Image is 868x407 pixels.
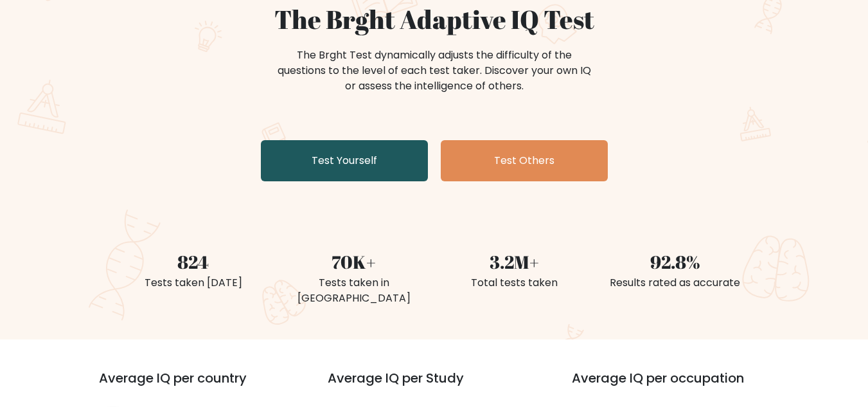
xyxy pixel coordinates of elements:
div: 70K+ [281,248,427,275]
div: The Brght Test dynamically adjusts the difficulty of the questions to the level of each test take... [274,48,595,94]
div: 824 [121,248,266,275]
div: 92.8% [603,248,748,275]
h3: Average IQ per country [99,370,281,401]
h1: The Brght Adaptive IQ Test [121,4,748,35]
a: Test Yourself [261,140,428,181]
div: Total tests taken [442,275,587,291]
h3: Average IQ per occupation [572,370,785,401]
h3: Average IQ per Study [328,370,541,401]
div: Tests taken [DATE] [121,275,266,291]
div: Results rated as accurate [603,275,748,291]
div: Tests taken in [GEOGRAPHIC_DATA] [281,275,427,306]
a: Test Others [441,140,608,181]
div: 3.2M+ [442,248,587,275]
